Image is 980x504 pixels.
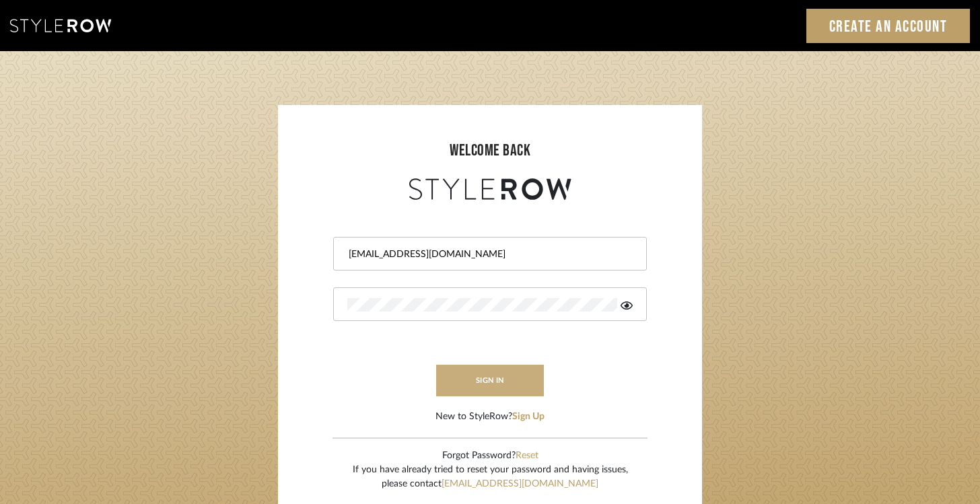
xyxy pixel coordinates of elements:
div: If you have already tried to reset your password and having issues, please contact [353,463,628,491]
a: [EMAIL_ADDRESS][DOMAIN_NAME] [442,479,598,489]
button: sign in [436,365,544,396]
div: Forgot Password? [353,449,628,463]
div: New to StyleRow? [435,410,545,424]
a: Create an Account [806,9,971,43]
div: welcome back [291,139,689,163]
button: Sign Up [512,410,545,424]
input: Email Address [347,248,629,261]
button: Reset [516,449,538,463]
